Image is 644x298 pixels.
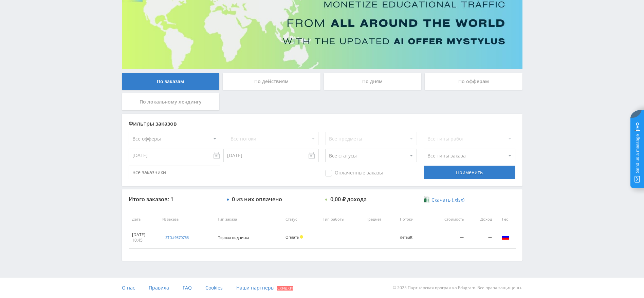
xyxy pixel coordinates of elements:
th: Тип работы [319,212,362,227]
input: Все заказчики [129,166,220,179]
div: [DATE] [132,232,156,238]
span: Оплата [286,235,299,240]
div: 10:45 [132,238,156,243]
span: Скачать (.xlsx) [431,197,464,203]
img: xlsx [424,196,429,203]
a: Наши партнеры Скидки [236,278,293,298]
th: № заказа [159,212,214,227]
a: FAQ [183,278,192,298]
div: 0,00 ₽ дохода [330,196,367,202]
div: По дням [324,73,422,90]
a: О нас [122,278,135,298]
th: Потоки [397,212,427,227]
span: Правила [149,284,169,291]
div: © 2025 Партнёрская программа Edugram. Все права защищены. [325,278,522,298]
th: Стоимость [427,212,467,227]
span: Cookies [205,284,223,291]
div: По заказам [122,73,220,90]
span: Скидки [277,286,293,291]
td: — [427,227,467,248]
span: Оплаченные заказы [325,170,383,176]
th: Предмет [362,212,396,227]
div: Применить [424,166,515,179]
div: По офферам [425,73,522,90]
a: Скачать (.xlsx) [424,197,464,203]
span: FAQ [183,284,192,291]
td: — [467,227,495,248]
div: std#9370753 [165,235,189,240]
th: Дата [129,212,159,227]
img: rus.png [501,233,510,241]
span: Холд [300,235,303,239]
th: Тип заказа [214,212,282,227]
span: Наши партнеры [236,284,275,291]
a: Правила [149,278,169,298]
div: Фильтры заказов [129,120,516,127]
div: Итого заказов: 1 [129,196,220,202]
div: default [400,235,424,240]
div: 0 из них оплачено [232,196,282,202]
div: По локальному лендингу [122,93,220,110]
a: Cookies [205,278,223,298]
div: По действиям [223,73,320,90]
span: Первая подписка [218,235,249,240]
th: Доход [467,212,495,227]
span: О нас [122,284,135,291]
th: Статус [282,212,319,227]
th: Гео [495,212,516,227]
